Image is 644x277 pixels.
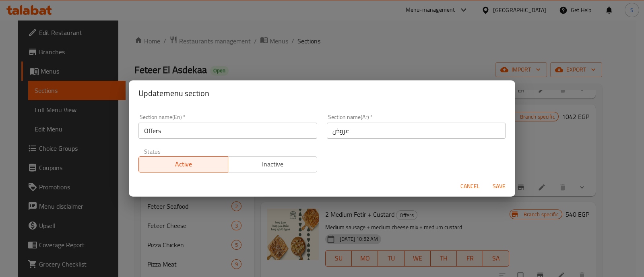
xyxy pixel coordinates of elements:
span: Inactive [231,158,314,170]
span: Active [142,158,225,170]
span: Save [489,181,509,191]
input: Please enter section name(en) [138,123,317,139]
input: Please enter section name(ar) [327,123,506,139]
h2: Update menu section [138,87,506,100]
button: Cancel [457,179,483,194]
span: Cancel [460,181,480,191]
button: Active [138,156,228,172]
button: Inactive [228,156,318,172]
button: Save [486,179,512,194]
